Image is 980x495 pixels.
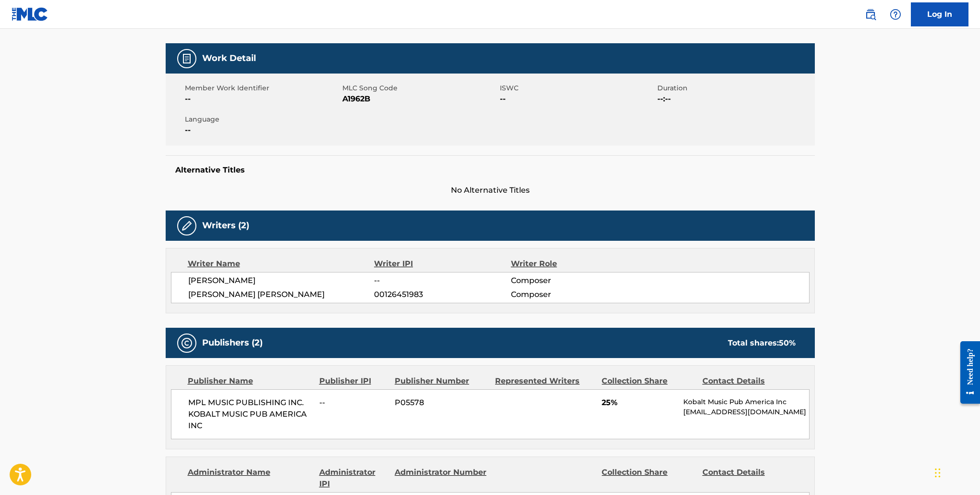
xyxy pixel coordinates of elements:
a: Log In [911,2,968,26]
span: P05578 [395,397,488,408]
h5: Writers (2) [202,220,249,231]
span: Duration [657,83,812,93]
img: Work Detail [181,53,193,64]
span: Language [185,114,340,124]
span: 25% [602,397,676,408]
img: help [890,9,901,20]
img: MLC Logo [12,7,48,21]
span: Composer [511,289,635,300]
span: ISWC [500,83,655,93]
div: Contact Details [702,467,796,490]
span: A1962B [342,93,497,105]
span: Composer [511,275,635,286]
span: 00126451983 [374,289,510,300]
div: Administrator IPI [319,467,387,490]
p: Kobalt Music Pub America Inc [683,397,809,407]
h5: Work Detail [202,53,256,64]
iframe: Resource Center [953,334,980,411]
div: Writer Role [511,258,635,270]
h5: Publishers (2) [202,337,263,348]
span: -- [374,275,510,286]
div: Represented Writers [495,375,594,387]
div: Help [886,5,905,24]
a: Public Search [861,5,880,24]
span: [PERSON_NAME] [PERSON_NAME] [188,289,375,300]
span: [PERSON_NAME] [188,275,375,286]
span: No Alternative Titles [166,185,815,196]
div: Administrator Name [188,467,312,490]
img: Publishers [181,337,193,349]
iframe: Chat Widget [932,449,980,495]
span: MLC Song Code [342,83,497,93]
span: Member Work Identifier [185,83,340,93]
div: Contact Details [702,375,796,387]
div: Collection Share [602,467,695,490]
img: Writers [181,220,193,232]
span: -- [185,93,340,105]
div: Administrator Number [395,467,488,490]
span: -- [319,397,387,408]
div: Publisher Number [395,375,488,387]
span: --:-- [657,93,812,105]
div: Writer IPI [374,258,511,270]
div: Publisher Name [188,375,312,387]
div: Collection Share [602,375,695,387]
h5: Alternative Titles [175,165,805,175]
span: -- [185,124,340,136]
span: -- [500,93,655,105]
div: Total shares: [728,337,796,349]
div: Drag [935,458,941,487]
img: search [865,9,876,20]
div: Writer Name [188,258,375,270]
p: [EMAIL_ADDRESS][DOMAIN_NAME] [683,407,809,417]
span: MPL MUSIC PUBLISHING INC. KOBALT MUSIC PUB AMERICA INC [188,397,313,432]
div: Publisher IPI [319,375,387,387]
span: 50 % [779,338,796,347]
